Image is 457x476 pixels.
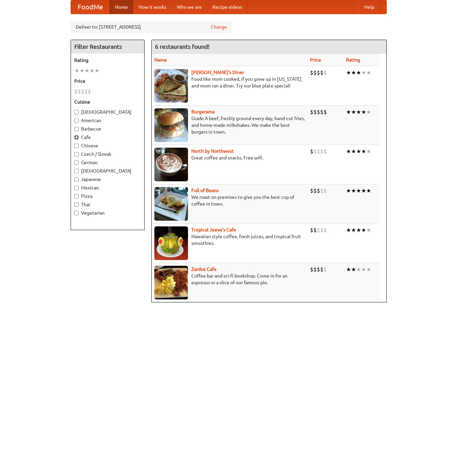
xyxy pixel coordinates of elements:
[351,108,356,116] li: ★
[74,160,79,165] input: German
[81,88,84,95] li: $
[74,151,141,157] label: Czech / Slovak
[74,125,141,132] label: Barbecue
[74,211,79,215] input: Vegetarian
[88,88,91,95] li: $
[191,109,215,114] b: Burgerama
[356,226,361,234] li: ★
[346,108,351,116] li: ★
[154,272,305,286] p: Coffee bar and sci-fi bookshop. Come in for an espresso or a slice of our famous pie.
[191,266,217,272] b: Zardoz Cafe
[366,108,371,116] li: ★
[74,159,141,166] label: German
[346,148,351,155] li: ★
[110,0,133,14] a: Home
[366,266,371,273] li: ★
[74,193,141,199] label: Pizza
[323,226,327,234] li: $
[74,142,141,149] label: Chinese
[79,67,84,74] li: ★
[351,266,356,273] li: ★
[366,226,371,234] li: ★
[154,57,167,63] a: Name
[313,108,317,116] li: $
[154,194,305,207] p: We roast on premises to give you the best cup of coffee in town.
[154,187,188,221] img: beans.jpg
[356,266,361,273] li: ★
[317,108,320,116] li: $
[317,69,320,76] li: $
[154,115,305,135] p: Grade A beef, freshly ground every day, hand-cut fries, and home-made milkshakes. We make the bes...
[310,148,313,155] li: $
[317,148,320,155] li: $
[154,154,305,161] p: Great coffee and snacks. Free wifi.
[313,187,317,194] li: $
[154,266,188,299] img: zardoz.jpg
[320,69,323,76] li: $
[361,266,366,273] li: ★
[154,226,188,260] img: jeeves.jpg
[361,187,366,194] li: ★
[84,88,88,95] li: $
[320,187,323,194] li: $
[74,176,141,183] label: Japanese
[361,69,366,76] li: ★
[191,148,234,154] a: North by Northwest
[78,88,81,95] li: $
[351,226,356,234] li: ★
[313,226,317,234] li: $
[172,0,207,14] a: Who we are
[74,177,79,182] input: Japanese
[74,135,79,140] input: Cafe
[346,57,360,63] a: Rating
[323,148,327,155] li: $
[154,233,305,247] p: Hawaiian style coffee, fresh juices, and tropical fruit smoothies.
[94,67,100,74] li: ★
[155,43,210,50] ng-pluralize: 6 restaurants found!
[74,144,79,148] input: Chinese
[71,21,232,33] div: Deliver to: [STREET_ADDRESS]
[74,184,141,191] label: Mexican
[317,226,320,234] li: $
[366,148,371,155] li: ★
[356,69,361,76] li: ★
[71,40,144,53] h4: Filter Restaurants
[361,108,366,116] li: ★
[74,57,141,64] h5: Rating
[191,188,219,193] a: Full of Beans
[323,69,327,76] li: $
[356,148,361,155] li: ★
[74,110,79,114] input: [DEMOGRAPHIC_DATA]
[133,0,172,14] a: How it works
[74,118,79,123] input: American
[310,69,313,76] li: $
[84,67,89,74] li: ★
[74,127,79,131] input: Barbecue
[89,67,94,74] li: ★
[320,148,323,155] li: $
[351,69,356,76] li: ★
[323,266,327,273] li: $
[74,201,141,208] label: Thai
[191,227,236,232] a: Tropical Jeeve's Cafe
[191,70,244,75] a: [PERSON_NAME]'s Diner
[313,69,317,76] li: $
[310,266,313,273] li: $
[320,108,323,116] li: $
[74,169,79,173] input: [DEMOGRAPHIC_DATA]
[74,186,79,190] input: Mexican
[74,134,141,141] label: Cafe
[154,148,188,181] img: north.jpg
[74,99,141,105] h5: Cuisine
[346,226,351,234] li: ★
[154,108,188,142] img: burgerama.jpg
[154,69,188,103] img: sallys.jpg
[320,226,323,234] li: $
[359,0,380,14] a: Help
[323,108,327,116] li: $
[74,117,141,124] label: American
